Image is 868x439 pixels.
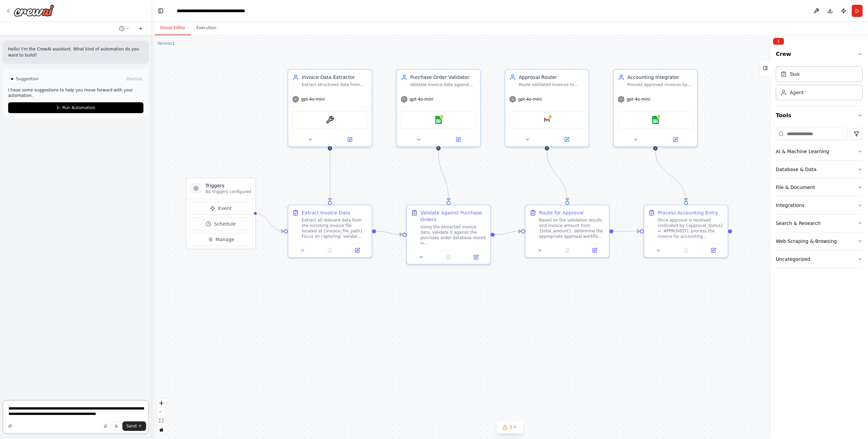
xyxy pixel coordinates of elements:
span: Suggestion [16,76,39,82]
g: Edge from 00997cce-d913-40f3-8038-54cc41f28032 to 6eb46c34-bde9-4ebb-95c2-db766a4fe981 [327,150,333,201]
div: TriggersNo triggers configuredEventScheduleManage [186,177,256,249]
div: Accounting Integrator [627,74,693,81]
div: Task [790,71,800,78]
div: File & Document [776,184,815,191]
span: gpt-4o-mini [518,97,542,102]
button: zoom out [157,407,166,416]
button: Open in side panel [583,246,606,254]
div: Using the extracted invoice data, validate it against the purchase order database stored in {purc... [420,224,486,246]
div: Web Scraping & Browsing [776,238,837,245]
button: Crew [776,47,863,64]
p: No triggers configured [205,189,251,194]
span: Send [126,423,137,429]
img: Google gmail [543,116,551,124]
button: Open in side panel [702,246,725,254]
button: No output available [672,246,701,254]
div: Extract structured data from incoming invoices including vendor information, amounts, line items,... [302,82,368,87]
div: Accounting IntegratorProcess approved invoices by recording entries in accounting spreadsheets, u... [613,69,698,147]
span: Event [218,205,232,212]
div: Extract all relevant data from the incoming invoice file located at {invoice_file_path}. Focus on... [302,217,368,239]
p: Hello! I'm the CrewAI assistant. What kind of automation do you want to build? [8,46,143,58]
div: Invoice Data Extractor [302,74,368,81]
button: Web Scraping & Browsing [776,232,863,250]
g: Edge from a5eb82c3-4a0a-45b4-9c86-388a6886c5fc to 4436eddb-e565-4418-b001-86b5482329e7 [544,150,571,201]
div: Process Accounting Entry [658,209,718,216]
img: Google sheets [651,116,659,124]
div: Approval Router [519,74,585,81]
span: gpt-4o-mini [627,97,650,102]
button: Event [189,202,253,215]
button: Schedule [189,217,253,230]
g: Edge from 17b5bfc2-967d-4b01-9cb4-9d42e6c17811 to a2374cc4-76c9-4fcc-b05d-ccc848393cf7 [652,150,689,201]
img: OCRTool [326,116,334,124]
button: Integrations [776,196,863,214]
button: No output available [553,246,582,254]
button: zoom in [157,399,166,407]
button: Switch to previous chat [116,24,133,33]
div: Process Accounting EntryOnce approval is received (indicated by {approval_status} = 'APPROVED'), ... [644,205,728,258]
span: Manage [216,236,235,243]
button: Open in side panel [464,253,488,261]
div: Integrations [776,202,804,209]
div: Invoice Data ExtractorExtract structured data from incoming invoices including vendor information... [288,69,372,147]
button: toggle interactivity [157,425,166,434]
div: Route for ApprovalBased on the validation results and invoice amount from {total_amount}, determi... [525,205,610,258]
button: Start a new chat [135,24,146,33]
button: Tools [776,106,863,125]
g: Edge from triggers to 6eb46c34-bde9-4ebb-95c2-db766a4fe981 [255,210,284,235]
div: Approval RouterRoute validated invoices to appropriate managers for approval based on amount thre... [505,69,589,147]
button: Dismiss [125,76,143,82]
span: Run Automation [62,105,95,110]
button: Execution [191,21,222,35]
button: Collapse right sidebar [773,38,784,45]
button: Open in side panel [331,135,369,144]
button: Search & Research [776,214,863,232]
button: fit view [157,416,166,425]
div: Purchase Order ValidatorValidate invoice data against existing purchase orders to ensure accuracy... [396,69,481,147]
div: Tools [776,125,863,274]
div: Agent [790,89,804,96]
button: Run Automation [8,102,143,113]
h3: Triggers [205,182,251,189]
div: Once approval is received (indicated by {approval_status} = 'APPROVED'), process the invoice for ... [658,217,724,239]
button: Send [122,421,146,431]
span: gpt-4o-mini [410,97,433,102]
button: Open in side panel [346,246,369,254]
button: Hide left sidebar [156,6,165,16]
div: Validate invoice data against existing purchase orders to ensure accuracy of vendor details, pric... [410,82,476,87]
button: No output available [316,246,344,254]
button: Open in side panel [656,135,694,144]
g: Edge from 9183c333-d107-4f26-9067-d3223ca35a78 to 4436eddb-e565-4418-b001-86b5482329e7 [495,228,521,238]
img: Logo [14,4,54,17]
div: Search & Research [776,220,821,227]
div: React Flow controls [157,399,166,434]
img: Google sheets [434,116,442,124]
div: Extract Invoice DataExtract all relevant data from the incoming invoice file located at {invoice_... [288,205,372,258]
div: Based on the validation results and invoice amount from {total_amount}, determine the appropriate... [539,217,605,239]
button: 3 [497,421,523,434]
div: Database & Data [776,166,816,173]
button: Manage [189,233,253,246]
nav: breadcrumb [177,7,271,14]
button: Upload files [101,421,110,431]
button: File & Document [776,179,863,196]
div: Process approved invoices by recording entries in accounting spreadsheets, updating vendor record... [627,82,693,87]
g: Edge from b8a0d98d-9a13-46e3-a86b-b050e811c998 to 9183c333-d107-4f26-9067-d3223ca35a78 [435,150,452,201]
button: Open in side panel [548,135,586,144]
div: Route validated invoices to appropriate managers for approval based on amount thresholds, departm... [519,82,585,87]
button: Visual Editor [155,21,191,35]
div: Uncategorized [776,256,810,263]
span: gpt-4o-mini [301,97,325,102]
div: Crew [776,64,863,106]
button: Toggle Sidebar [768,35,773,439]
div: Purchase Order Validator [410,74,476,81]
div: Route for Approval [539,209,584,216]
span: Schedule [214,221,236,227]
g: Edge from 4436eddb-e565-4418-b001-86b5482329e7 to a2374cc4-76c9-4fcc-b05d-ccc848393cf7 [613,228,640,235]
button: Database & Data [776,161,863,178]
button: Open in side panel [439,135,477,144]
button: Improve this prompt [5,421,15,431]
button: AI & Machine Learning [776,143,863,160]
button: Uncategorized [776,250,863,268]
div: Extract Invoice Data [302,209,350,216]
